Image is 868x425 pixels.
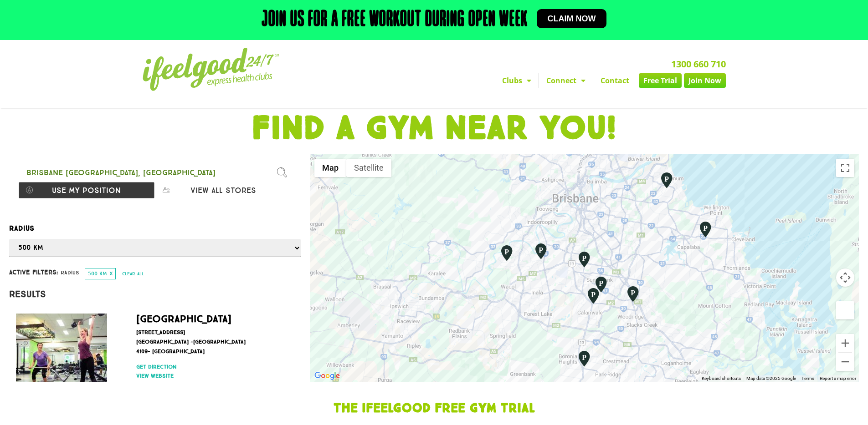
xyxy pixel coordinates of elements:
a: Join Now [684,73,726,88]
button: Zoom in [836,334,854,352]
span: Claim now [548,15,596,23]
span: Map data ©2025 Google [746,376,796,381]
a: 1300 660 710 [671,58,726,70]
h2: Join us for a free workout during open week [262,9,528,31]
a: Report a map error [820,376,856,381]
a: Claim now [537,9,607,28]
img: Google [312,370,342,382]
span: Clear all [122,271,144,277]
a: Contact [593,73,637,88]
div: Coopers Plains [576,251,592,268]
div: Calamvale [586,287,601,304]
span: 500 km [88,270,107,277]
a: [GEOGRAPHIC_DATA] [136,313,231,325]
h1: FIND A GYM NEAR YOU! [5,112,863,145]
a: Get direction [136,363,289,371]
div: Wynnum [659,172,674,189]
p: [STREET_ADDRESS] [GEOGRAPHIC_DATA] -[GEOGRAPHIC_DATA] 4109- [GEOGRAPHIC_DATA] [136,328,289,356]
button: Zoom out [836,353,854,371]
span: Radius [61,268,79,277]
div: Runcorn [593,276,609,293]
button: Keyboard shortcuts [702,375,741,382]
button: Toggle fullscreen view [836,159,854,177]
label: Radius [9,223,301,234]
a: Clubs [495,73,539,88]
div: Alexandra Hills [698,221,713,238]
div: Middle Park [499,244,514,262]
button: Use my position [18,182,155,199]
a: Click to see this area on Google Maps [312,370,342,382]
button: View all stores [155,182,292,199]
span: Active filters: [9,268,58,277]
div: Underwood [625,285,641,303]
a: Free Trial [639,73,682,88]
h1: The IfeelGood Free Gym Trial [234,402,635,415]
div: Park Ridge [576,350,592,367]
a: View website [136,372,289,380]
img: search.svg [277,167,287,177]
h4: Results [9,288,301,299]
nav: Menu [350,73,726,88]
button: Map camera controls [836,268,854,287]
button: Drag Pegman onto the map to open Street View [836,301,854,319]
button: Show street map [314,159,346,177]
a: Terms (opens in new tab) [801,376,814,381]
div: Oxley [533,243,549,260]
button: Show satellite imagery [346,159,391,177]
a: Connect [539,73,593,88]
